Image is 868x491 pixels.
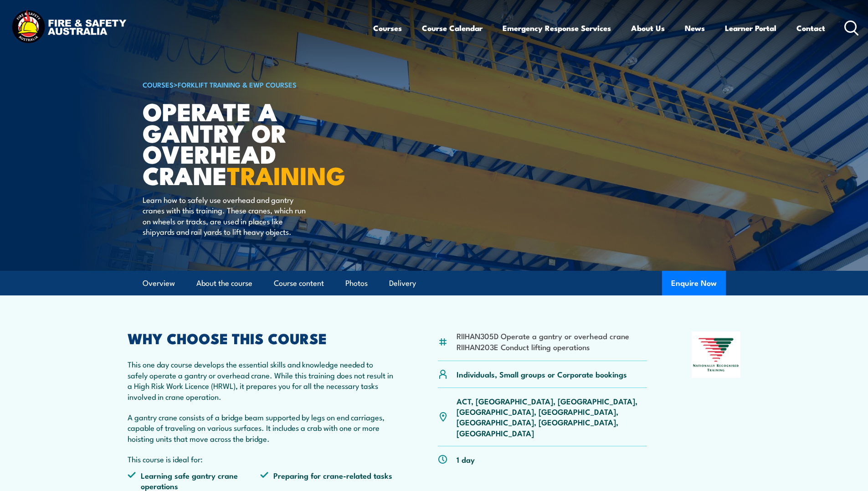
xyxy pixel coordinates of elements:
p: ACT, [GEOGRAPHIC_DATA], [GEOGRAPHIC_DATA], [GEOGRAPHIC_DATA], [GEOGRAPHIC_DATA], [GEOGRAPHIC_DATA... [457,396,647,439]
a: Delivery [389,271,416,295]
li: RIIHAN305D Operate a gantry or overhead crane [457,331,629,341]
a: Course Calendar [422,16,483,40]
button: Enquire Now [662,271,726,295]
a: Forklift Training & EWP Courses [178,79,297,89]
a: Learner Portal [725,16,776,40]
p: 1 day [457,454,475,465]
p: This one day course develops the essential skills and knowledge needed to safely operate a gantry... [128,359,394,402]
img: Nationally Recognised Training logo. [692,331,741,378]
a: Photos [345,271,368,295]
a: COURSES [143,79,174,89]
li: RIIHAN203E Conduct lifting operations [457,341,629,352]
a: Emergency Response Services [503,16,611,40]
a: News [685,16,705,40]
p: Individuals, Small groups or Corporate bookings [457,369,627,379]
a: About the course [196,271,252,295]
a: Course content [274,271,324,295]
h1: Operate a Gantry or Overhead Crane [143,100,368,186]
h2: WHY CHOOSE THIS COURSE [128,331,394,344]
p: This course is ideal for: [128,454,394,464]
a: Overview [143,271,175,295]
p: Learn how to safely use overhead and gantry cranes with this training. These cranes, which run on... [143,194,309,237]
a: Courses [373,16,402,40]
a: About Us [631,16,665,40]
h6: > [143,79,368,90]
p: A gantry crane consists of a bridge beam supported by legs on end carriages, capable of traveling... [128,412,394,444]
strong: TRAINING [227,155,345,193]
a: Contact [796,16,825,40]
